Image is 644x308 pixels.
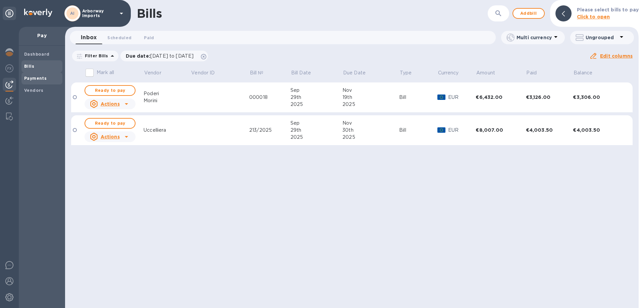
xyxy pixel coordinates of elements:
[342,87,399,94] div: Nov
[101,134,120,139] u: Actions
[85,118,136,129] button: Ready to pay
[290,101,342,108] div: 2025
[291,69,311,76] p: Bill Date
[574,69,592,76] p: Balance
[577,14,610,19] b: Click to open
[91,119,129,127] span: Ready to pay
[476,69,495,76] p: Amount
[526,69,537,76] p: Paid
[476,94,526,101] div: €6,432.00
[144,69,161,76] p: Vendor
[519,9,539,17] span: Add bill
[144,127,191,134] div: Uccelliera
[191,69,223,76] span: Vendor ID
[517,34,552,41] p: Multi currency
[526,69,545,76] span: Paid
[526,127,573,133] div: €4,003.50
[24,52,50,57] b: Dashboard
[85,85,136,96] button: Ready to pay
[82,9,116,18] p: Arborway Imports
[399,127,437,134] div: Bill
[144,69,170,76] span: Vendor
[81,33,97,42] span: Inbox
[107,34,131,41] span: Scheduled
[290,134,342,141] div: 2025
[290,87,342,94] div: Sep
[5,64,13,72] img: Foreign exchange
[600,53,633,59] u: Edit columns
[144,97,191,104] div: Morini
[290,127,342,134] div: 29th
[400,69,421,76] span: Type
[400,69,412,76] p: Type
[438,69,459,76] p: Currency
[70,11,75,16] b: AI
[476,127,526,133] div: €8,007.00
[448,127,476,134] p: EUR
[144,34,154,41] span: Paid
[24,9,52,17] img: Logo
[476,69,504,76] span: Amount
[342,134,399,141] div: 2025
[343,69,374,76] span: Due Date
[24,32,60,39] p: Pay
[191,69,215,76] p: Vendor ID
[290,94,342,101] div: 29th
[144,90,191,97] div: Poderi
[586,34,618,41] p: Ungrouped
[250,69,272,76] span: Bill №
[342,127,399,134] div: 30th
[137,6,162,20] h1: Bills
[573,127,623,133] div: €4,003.50
[24,64,34,69] b: Bills
[343,69,366,76] p: Due Date
[249,94,290,101] div: 000018
[573,94,623,101] div: €3,306.00
[3,7,16,20] div: Unpin categories
[342,101,399,108] div: 2025
[150,53,194,59] span: [DATE] to [DATE]
[249,127,290,134] div: 213/2025
[250,69,264,76] p: Bill №
[399,94,437,101] div: Bill
[513,8,545,19] button: Addbill
[91,86,129,95] span: Ready to pay
[526,94,573,101] div: €3,126.00
[82,53,108,59] p: Filter Bills
[291,69,320,76] span: Bill Date
[342,94,399,101] div: 19th
[574,69,601,76] span: Balance
[24,88,44,93] b: Vendors
[97,69,114,76] p: Mark all
[24,76,47,81] b: Payments
[342,120,399,127] div: Nov
[126,53,197,59] p: Due date :
[448,94,476,101] p: EUR
[120,51,208,61] div: Due date:[DATE] to [DATE]
[101,101,120,107] u: Actions
[577,7,639,12] b: Please select bills to pay
[290,120,342,127] div: Sep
